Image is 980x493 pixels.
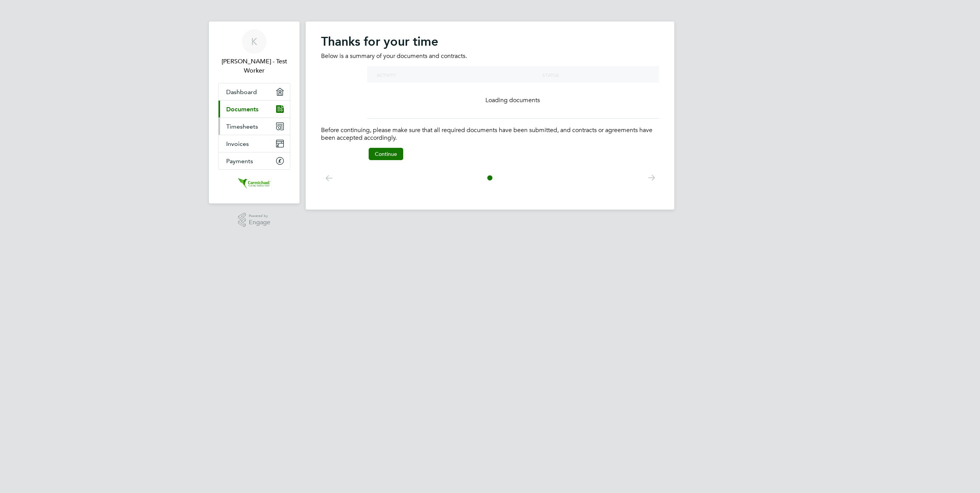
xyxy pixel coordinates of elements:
[219,152,290,169] a: Payments
[321,126,659,142] p: Before continuing, please make sure that all required documents have been submitted, and contract...
[226,106,258,113] span: Documents
[321,34,659,49] h2: Thanks for your time
[369,148,403,160] button: Continue
[219,135,290,152] a: Invoices
[219,83,290,100] a: Dashboard
[226,88,257,96] span: Dashboard
[219,118,290,135] a: Timesheets
[226,157,253,165] span: Payments
[218,29,290,75] a: K[PERSON_NAME] - Test Worker
[321,52,659,60] p: Below is a summary of your documents and contracts.
[249,213,270,219] span: Powered by
[226,140,249,147] span: Invoices
[218,57,290,75] span: Karolina - Test Worker
[238,213,271,227] a: Powered byEngage
[209,22,300,203] nav: Main navigation
[251,36,257,46] span: K
[237,177,271,190] img: carmichael-logo-retina.png
[249,219,270,226] span: Engage
[219,101,290,117] a: Documents
[226,123,258,130] span: Timesheets
[218,177,290,190] a: Go to home page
